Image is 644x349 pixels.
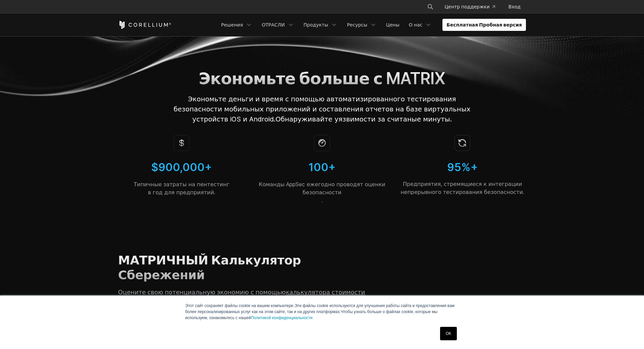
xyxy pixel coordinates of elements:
[347,21,367,28] ya-tr-span: Ресурсы
[446,331,451,336] ya-tr-span: ОК
[174,135,190,151] img: Значок доллара; калькулятор MAST
[148,189,215,196] ya-tr-span: в год для предприятий.
[259,181,385,196] ya-tr-span: Команды AppSec ежегодно проводят оценки безопасности
[221,21,243,28] ya-tr-span: Решения
[508,3,521,10] ya-tr-span: Вход
[454,135,471,151] img: Значок непрерывного тестирования безопасности.
[399,160,526,175] h4: 95%+
[134,181,230,188] ya-tr-span: Типичные затраты на пентестинг
[403,181,522,187] ya-tr-span: Предприятия, стремящиеся к интеграции
[275,115,451,123] ya-tr-span: Обнаруживайте уязвимости за считаные минуты.
[185,303,294,308] ya-tr-span: Этот сайт сохраняет файлы cookie на вашем компьютере.
[118,21,171,29] a: Дом Кореллиума
[259,160,386,175] h4: 100+
[199,68,445,88] ya-tr-span: Экономьте больше с MATRIX
[440,327,457,340] a: ОК
[262,21,284,28] ya-tr-span: ОТРАСЛИ
[409,21,422,28] ya-tr-span: О нас
[217,19,526,31] div: Навигационное меню
[173,95,470,123] ya-tr-span: Экономьте деньги и время с помощью автоматизированного тестирования безопасности мобильных прилож...
[185,303,454,314] ya-tr-span: Эти файлы cookie используются для улучшения работы сайта и предоставления вам более персонализиро...
[386,21,399,28] ya-tr-span: Цены
[118,289,286,296] ya-tr-span: Оцените свою потенциальную экономию с помощью
[400,189,524,195] ya-tr-span: непрерывного тестирования безопасности.
[424,1,436,13] button: Поиск
[444,3,489,10] ya-tr-span: Центр поддержки
[118,160,245,175] h4: $900,000+
[251,315,314,320] a: Политикой конфиденциальности.
[118,253,301,282] ya-tr-span: МАТРИЧНЫЙ Калькулятор Сбережений
[419,1,526,13] div: Навигационное меню
[446,21,522,28] ya-tr-span: Бесплатная Пробная версия
[314,135,330,151] img: Значок секундомера; оценка безопасности командами AppSec.
[304,21,328,28] ya-tr-span: Продукты
[321,197,323,204] ya-tr-span: .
